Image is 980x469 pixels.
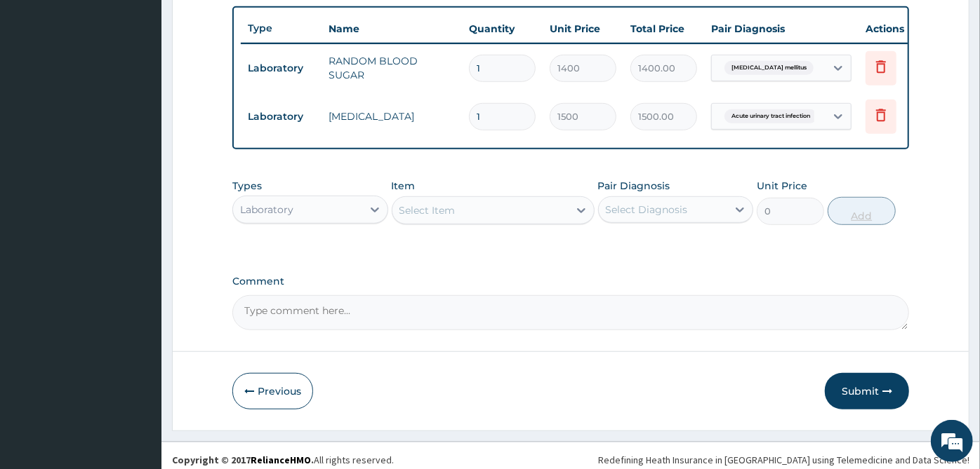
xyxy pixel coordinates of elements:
div: Select Diagnosis [606,203,688,217]
label: Unit Price [757,179,807,193]
span: We're online! [81,144,194,285]
th: Type [241,15,322,41]
div: Laboratory [240,203,293,217]
th: Quantity [462,15,543,43]
img: d_794563401_company_1708531726252_794563401 [26,70,57,105]
th: Actions [859,15,929,43]
td: Laboratory [241,104,322,130]
th: Unit Price [543,15,623,43]
strong: Copyright © 2017 . [172,454,314,466]
th: Name [322,15,462,43]
div: Minimize live chat window [230,7,264,41]
button: Previous [232,373,313,409]
button: Add [828,197,895,225]
th: Total Price [623,15,704,43]
label: Pair Diagnosis [598,179,670,193]
td: Laboratory [241,55,322,81]
th: Pair Diagnosis [704,15,859,43]
button: Submit [825,373,909,409]
span: [MEDICAL_DATA] mellitus [724,61,814,75]
div: Redefining Heath Insurance in [GEOGRAPHIC_DATA] using Telemedicine and Data Science! [598,453,969,467]
span: Acute urinary tract infection [724,109,817,123]
td: RANDOM BLOOD SUGAR [322,47,462,89]
label: Item [392,179,416,193]
div: Chat with us now [73,79,236,97]
label: Comment [232,276,909,287]
textarea: Type your message and hit 'Enter' [7,317,267,366]
a: RelianceHMO [251,454,311,466]
div: Select Item [399,203,456,217]
td: [MEDICAL_DATA] [322,102,462,130]
label: Types [232,180,262,192]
